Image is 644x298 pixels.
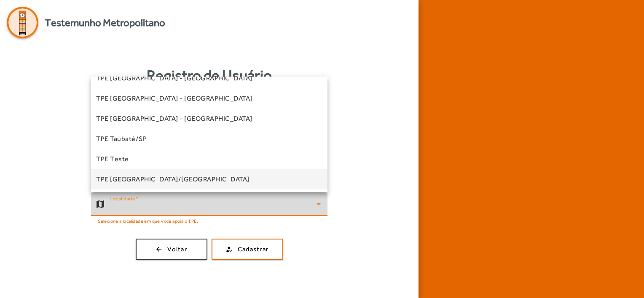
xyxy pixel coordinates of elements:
span: TPE [GEOGRAPHIC_DATA] - [GEOGRAPHIC_DATA] [96,114,252,124]
span: TPE [GEOGRAPHIC_DATA]/[GEOGRAPHIC_DATA] [96,174,250,184]
span: TPE Teste [96,154,129,164]
span: TPE [GEOGRAPHIC_DATA] - [GEOGRAPHIC_DATA] [96,93,252,104]
span: TPE Taubaté/SP [96,134,147,144]
span: TPE [GEOGRAPHIC_DATA] - [GEOGRAPHIC_DATA] [96,73,252,83]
